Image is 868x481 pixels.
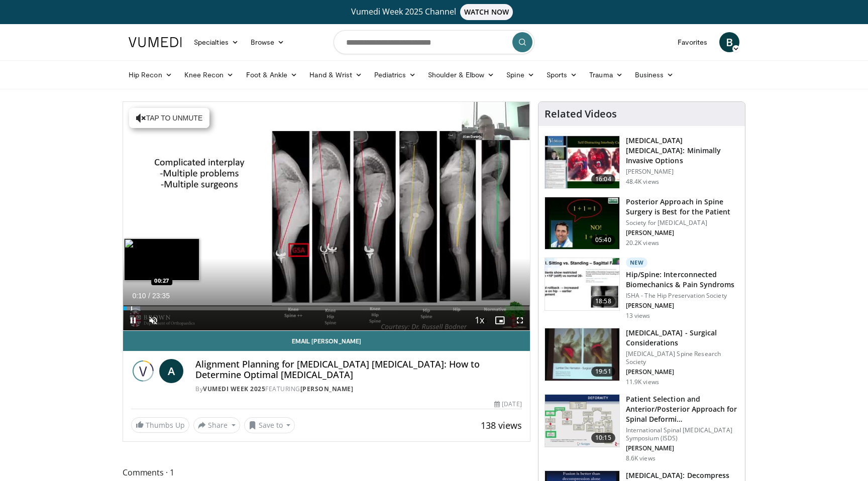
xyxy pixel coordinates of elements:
a: Vumedi Week 2025 [203,385,265,393]
button: Enable picture-in-picture mode [490,310,510,330]
a: Knee Recon [178,65,240,85]
span: Comments 1 [123,466,530,479]
h3: Hip/Spine: Interconnected Biomechanics & Pain Syndroms [626,270,739,290]
a: A [159,359,183,383]
p: [PERSON_NAME] [626,444,739,452]
p: 13 views [626,312,650,320]
h4: Related Videos [545,108,617,120]
button: Unmute [143,310,163,330]
a: Hip Recon [123,65,178,85]
input: Search topics, interventions [334,30,534,54]
p: Society for [MEDICAL_DATA] [626,219,739,227]
a: Sports [540,65,584,85]
span: 23:35 [152,292,170,300]
p: New [626,258,648,268]
p: [MEDICAL_DATA] Spine Research Society [626,350,739,366]
button: Save to [244,417,295,433]
h3: Posterior Approach in Spine Surgery is Best for the Patient [626,197,739,217]
a: Specialties [188,32,245,52]
img: 9f1438f7-b5aa-4a55-ab7b-c34f90e48e66.150x105_q85_crop-smart_upscale.jpg [545,136,619,188]
a: Business [629,65,680,85]
p: 8.6K views [626,454,656,462]
a: Email [PERSON_NAME] [123,331,530,351]
p: ISHA - The Hip Preservation Society [626,292,739,300]
p: 20.2K views [626,239,659,247]
video-js: Video Player [123,102,530,331]
h3: [MEDICAL_DATA] - Surgical Considerations [626,328,739,348]
a: Foot & Ankle [240,65,304,85]
p: [PERSON_NAME] [626,302,739,310]
span: WATCH NOW [460,4,513,20]
img: VuMedi Logo [129,37,182,47]
div: By FEATURING [195,385,522,394]
span: 18:58 [591,296,615,306]
p: [PERSON_NAME] [626,368,739,376]
img: image.jpeg [124,238,199,281]
p: [PERSON_NAME] [626,168,739,176]
p: 11.9K views [626,378,659,386]
h4: Alignment Planning for [MEDICAL_DATA] [MEDICAL_DATA]: How to Determine Optimal [MEDICAL_DATA] [195,359,522,381]
a: 19:51 [MEDICAL_DATA] - Surgical Considerations [MEDICAL_DATA] Spine Research Society [PERSON_NAME... [545,328,739,386]
a: Hand & Wrist [303,65,368,85]
p: [PERSON_NAME] [626,229,739,237]
a: 05:40 Posterior Approach in Spine Surgery is Best for the Patient Society for [MEDICAL_DATA] [PER... [545,197,739,250]
button: Tap to unmute [129,108,209,128]
a: 16:04 [MEDICAL_DATA] [MEDICAL_DATA]: Minimally Invasive Options [PERSON_NAME] 48.4K views [545,136,739,189]
a: Thumbs Up [131,417,189,433]
img: 0bdaa4eb-40dd-479d-bd02-e24569e50eb5.150x105_q85_crop-smart_upscale.jpg [545,258,619,310]
h3: [MEDICAL_DATA] [MEDICAL_DATA]: Minimally Invasive Options [626,136,739,166]
a: [PERSON_NAME] [300,385,354,393]
button: Share [193,417,240,433]
p: International Spinal [MEDICAL_DATA] Symposium (ISDS) [626,426,739,442]
a: Pediatrics [368,65,422,85]
span: 138 views [481,419,522,431]
a: Trauma [583,65,629,85]
span: 0:10 [132,292,146,300]
div: Progress Bar [123,306,530,310]
span: 16:04 [591,174,615,184]
div: [DATE] [494,400,521,409]
span: 19:51 [591,367,615,377]
a: 10:15 Patient Selection and Anterior/Posterior Approach for Spinal Deformi… International Spinal ... [545,394,739,462]
h3: Patient Selection and Anterior/Posterior Approach for Spinal Deformi… [626,394,739,424]
a: Shoulder & Elbow [422,65,500,85]
button: Fullscreen [510,310,530,330]
img: Vumedi Week 2025 [131,359,155,383]
a: B [719,32,739,52]
a: Vumedi Week 2025 ChannelWATCH NOW [130,4,738,20]
span: 05:40 [591,235,615,245]
span: / [148,292,150,300]
a: 18:58 New Hip/Spine: Interconnected Biomechanics & Pain Syndroms ISHA - The Hip Preservation Soci... [545,258,739,320]
button: Pause [123,310,143,330]
span: 10:15 [591,433,615,443]
a: Favorites [672,32,713,52]
button: Playback Rate [470,310,490,330]
a: Browse [245,32,291,52]
img: 3b6f0384-b2b2-4baa-b997-2e524ebddc4b.150x105_q85_crop-smart_upscale.jpg [545,197,619,250]
img: beefc228-5859-4966-8bc6-4c9aecbbf021.150x105_q85_crop-smart_upscale.jpg [545,395,619,447]
img: df977cbb-5756-427a-b13c-efcd69dcbbf0.150x105_q85_crop-smart_upscale.jpg [545,328,619,381]
a: Spine [500,65,540,85]
p: 48.4K views [626,178,659,186]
